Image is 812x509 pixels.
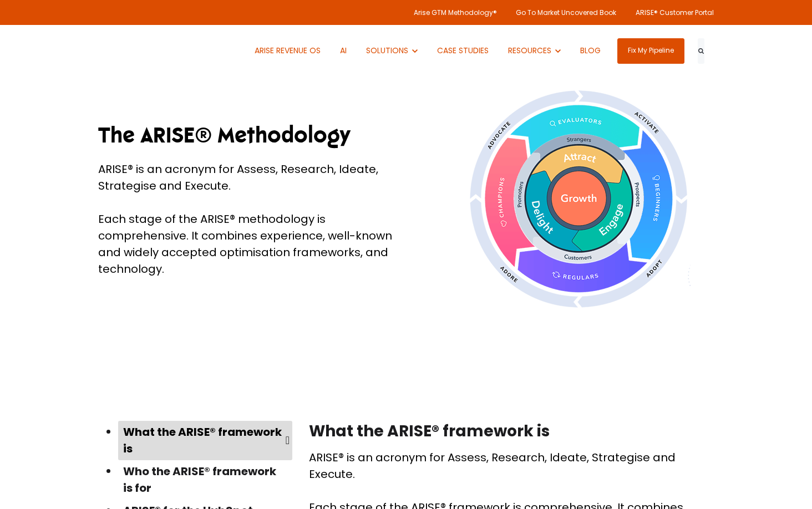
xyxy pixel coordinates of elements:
a: AI [332,25,355,77]
span: Show submenu for RESOURCES [508,45,509,45]
img: Product-led-growth-flywheel-hubspot-flywheel [467,89,691,310]
a: What the ARISE® framework is [118,421,292,460]
h2: What the ARISE® framework is [309,421,714,442]
img: ARISE GTM logo (1) white [98,38,121,63]
nav: Desktop navigation [246,25,608,77]
button: Search [698,38,704,64]
a: Fix My Pipeline [617,38,684,64]
span: Show submenu for SOLUTIONS [366,45,367,45]
span: SOLUTIONS [366,45,408,56]
button: Show submenu for RESOURCES RESOURCES [500,25,569,77]
span: ARISE® is an acronym for Assess, Research, Ideate, Strategise and Execute. [309,450,676,482]
button: Show submenu for SOLUTIONS SOLUTIONS [358,25,426,77]
div: ARISE® is an acronym for Assess, Research, Ideate, Strategise and Execute. Each stage of the ARIS... [98,161,398,277]
a: Who the ARISE® framework is for [118,460,292,500]
a: CASE STUDIES [429,25,497,77]
h1: The ARISE® Methodology [98,121,398,150]
a: ARISE REVENUE OS [246,25,329,77]
a: BLOG [572,25,609,77]
span: RESOURCES [508,45,551,56]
